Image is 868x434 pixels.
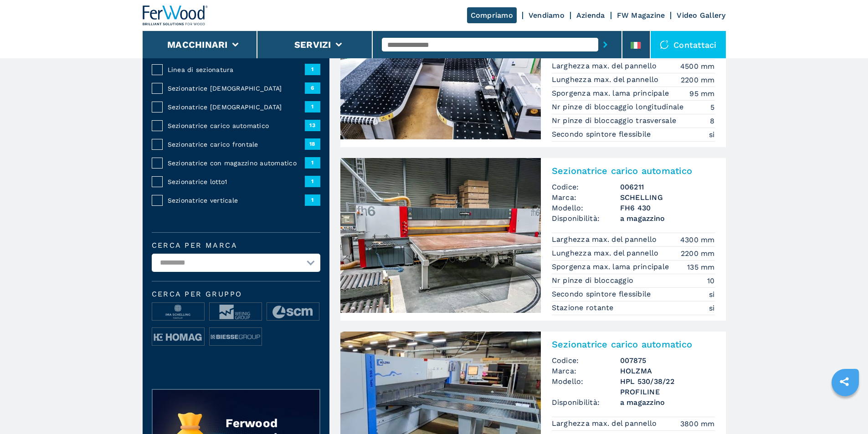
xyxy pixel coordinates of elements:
button: Servizi [294,39,331,50]
h3: SCHELLING [620,192,715,203]
a: Video Gallery [677,11,725,20]
button: Macchinari [167,39,228,50]
span: 13 [305,120,320,131]
span: 1 [305,157,320,168]
p: Larghezza max. del pannello [552,235,659,245]
span: Sezionatrice [DEMOGRAPHIC_DATA] [168,84,305,93]
span: Disponibilità: [552,213,620,224]
h3: 007875 [620,355,715,366]
span: Disponibilità: [552,397,620,408]
p: Sporgenza max. lama principale [552,262,672,272]
p: Larghezza max. del pannello [552,419,659,429]
span: 1 [305,176,320,187]
span: Sezionatrice con magazzino automatico [168,158,305,168]
em: 95 mm [689,88,714,99]
img: image [210,303,262,321]
img: Contattaci [660,40,669,49]
span: Sezionatrice lotto1 [168,177,305,186]
span: Codice: [552,182,620,192]
h2: Sezionatrice carico automatico [552,165,715,176]
span: Sezionatrice carico frontale [168,140,305,149]
p: Lunghezza max. del pannello [552,248,661,258]
span: a magazzino [620,213,715,224]
span: Sezionatrice [DEMOGRAPHIC_DATA] [168,102,305,112]
img: image [210,328,262,346]
h2: Sezionatrice carico automatico [552,339,715,350]
em: si [709,129,715,140]
span: Cerca per Gruppo [152,291,320,298]
p: Secondo spintore flessibile [552,129,653,139]
span: 1 [305,101,320,112]
em: 4300 mm [680,235,715,245]
h3: HOLZMA [620,366,715,376]
img: image [267,303,319,321]
span: Marca: [552,192,620,203]
p: Lunghezza max. del pannello [552,75,661,85]
p: Stazione rotante [552,303,616,313]
a: Compriamo [467,7,517,23]
img: Ferwood [143,5,208,26]
span: 1 [305,64,320,75]
p: Secondo spintore flessibile [552,289,653,299]
em: si [709,289,715,300]
a: sharethis [833,370,856,393]
span: Linea di sezionatura [168,65,305,74]
span: 18 [305,138,320,149]
span: a magazzino [620,397,715,408]
p: Larghezza max. del pannello [552,61,659,71]
em: 5 [710,102,714,112]
p: Sporgenza max. lama principale [552,88,672,98]
h3: 006211 [620,182,715,192]
label: Cerca per marca [152,242,320,249]
em: 4500 mm [680,61,715,71]
img: image [152,328,204,346]
p: Nr pinze di bloccaggio longitudinale [552,102,686,112]
em: 135 mm [687,262,715,272]
a: FW Magazine [617,11,665,20]
h3: FH6 430 [620,203,715,213]
a: Sezionatrice carico automatico SCHELLING FH6 430Sezionatrice carico automaticoCodice:006211Marca:... [340,158,726,321]
p: Nr pinze di bloccaggio trasversale [552,116,679,126]
span: Sezionatrice carico automatico [168,121,305,130]
span: Sezionatrice verticale [168,196,305,205]
em: 3800 mm [680,419,715,429]
a: Azienda [576,11,605,20]
em: si [709,303,715,313]
img: Sezionatrice carico automatico SCHELLING FH6 430 [340,158,541,313]
img: image [152,303,204,321]
span: 6 [305,82,320,93]
em: 2200 mm [681,248,715,259]
iframe: Chat [829,393,861,427]
span: Marca: [552,366,620,376]
span: Modello: [552,376,620,397]
span: Modello: [552,203,620,213]
a: Vendiamo [529,11,565,20]
em: 10 [707,276,715,286]
span: 1 [305,194,320,205]
em: 2200 mm [681,75,715,85]
button: submit-button [598,34,612,55]
p: Nr pinze di bloccaggio [552,276,636,286]
div: Contattaci [651,31,726,58]
h3: HPL 530/38/22 PROFILINE [620,376,715,397]
em: 8 [710,116,714,126]
span: Codice: [552,355,620,366]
